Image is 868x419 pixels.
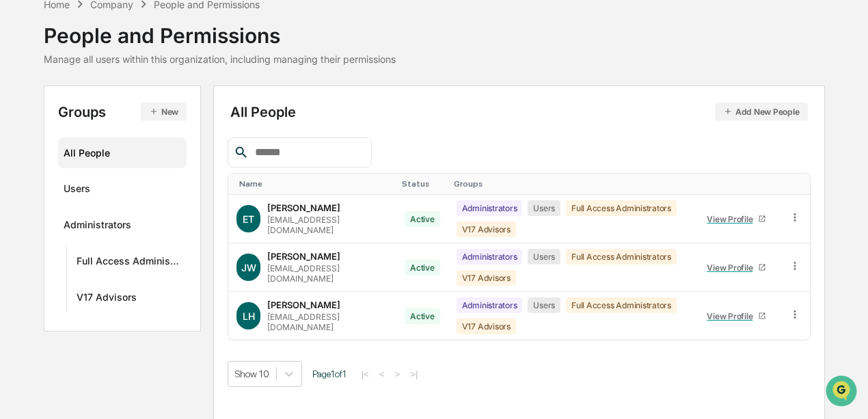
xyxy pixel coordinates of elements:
[824,374,861,411] iframe: Open customer support
[701,208,772,230] a: View Profile
[707,214,758,224] div: View Profile
[42,212,111,223] span: [PERSON_NAME]
[113,212,118,223] span: •
[715,103,808,121] button: Add New People
[77,255,182,271] div: Full Access Administrators
[64,183,90,199] div: Users
[29,131,53,155] img: 1751574470498-79e402a7-3db9-40a0-906f-966fe37d0ed6
[141,103,187,121] button: New
[243,213,254,225] span: ET
[566,249,677,265] div: Full Access Administrators
[454,179,688,189] div: Toggle SortBy
[136,318,165,328] span: Pylon
[44,12,396,48] div: People and Permissions
[267,215,388,235] div: [EMAIL_ADDRESS][DOMAIN_NAME]
[27,306,88,319] span: Preclearance
[62,131,224,144] div: Start new chat
[267,263,388,284] div: [EMAIL_ADDRESS][DOMAIN_NAME]
[113,249,118,260] span: •
[267,312,388,332] div: [EMAIL_ADDRESS][DOMAIN_NAME]
[375,368,389,380] button: <
[457,297,523,313] div: Administrators
[405,211,440,227] div: Active
[42,249,111,260] span: [PERSON_NAME]
[707,262,758,273] div: View Profile
[121,249,149,260] span: [DATE]
[94,300,175,325] a: 🗄️Attestations
[96,317,165,328] a: Powered byPylon
[8,300,94,325] a: 🖐️Preclearance
[406,368,422,380] button: >|
[14,236,36,258] img: Jack Rasmussen
[243,310,255,322] span: LH
[64,141,182,164] div: All People
[701,257,772,278] a: View Profile
[267,202,340,213] div: [PERSON_NAME]
[241,262,256,273] span: JW
[44,53,396,65] div: Manage all users within this organization, including managing their permissions
[457,319,516,334] div: V17 Advisors
[58,103,187,121] div: Groups
[699,179,775,189] div: Toggle SortBy
[14,199,36,221] img: Mark Michael Astarita
[528,297,560,313] div: Users
[312,368,347,379] span: Page 1 of 1
[27,213,38,224] img: 1746055101610-c473b297-6a78-478c-a979-82029cc54cd1
[14,14,41,41] img: Greenboard
[14,131,38,155] img: 1746055101610-c473b297-6a78-478c-a979-82029cc54cd1
[113,306,169,319] span: Attestations
[791,179,804,189] div: Toggle SortBy
[566,200,677,216] div: Full Access Administrators
[99,307,110,318] div: 🗄️
[357,368,372,380] button: |<
[457,270,516,286] div: V17 Advisors
[230,103,807,121] div: All People
[14,307,25,318] div: 🖐️
[121,212,149,223] span: [DATE]
[14,55,249,77] p: How can we help?
[457,249,523,265] div: Administrators
[77,291,137,308] div: V17 Advisors
[457,221,516,237] div: V17 Advisors
[14,178,92,189] div: Past conversations
[528,249,560,265] div: Users
[239,179,391,189] div: Toggle SortBy
[405,308,440,324] div: Active
[267,251,340,262] div: [PERSON_NAME]
[701,306,772,327] a: View Profile
[267,299,340,310] div: [PERSON_NAME]
[64,219,131,235] div: Administrators
[232,135,249,151] button: Start new chat
[566,297,677,313] div: Full Access Administrators
[27,249,38,260] img: 1746055101610-c473b297-6a78-478c-a979-82029cc54cd1
[402,179,443,189] div: Toggle SortBy
[212,175,249,191] button: See all
[457,200,523,216] div: Administrators
[707,311,758,321] div: View Profile
[390,368,404,380] button: >
[528,200,560,216] div: Users
[405,260,440,275] div: Active
[62,144,188,155] div: We're available if you need us!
